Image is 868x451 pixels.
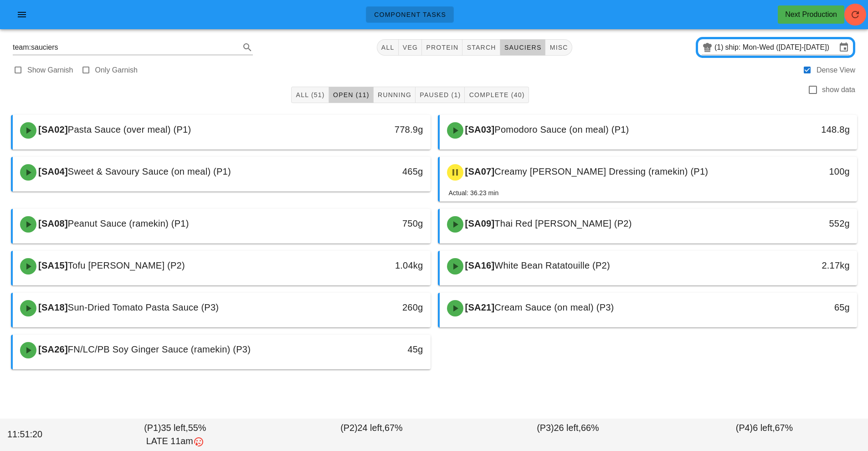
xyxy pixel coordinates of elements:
[36,302,68,312] span: [SA18]
[494,124,629,135] span: Pomodoro Sauce (on meal) (P1)
[757,164,850,179] div: 100g
[377,39,399,56] button: All
[416,87,465,103] button: Paused (1)
[330,258,423,273] div: 1.04kg
[757,258,850,273] div: 2.17kg
[402,44,418,51] span: veg
[465,87,529,103] button: Complete (40)
[666,420,863,450] div: (P4) 67%
[757,216,850,231] div: 552g
[822,85,855,94] label: show data
[330,300,423,315] div: 260g
[714,43,725,52] div: (1)
[329,87,374,103] button: Open (11)
[68,302,219,312] span: Sun-Dried Tomato Pasta Sauce (P3)
[36,166,68,176] span: [SA04]
[330,216,423,231] div: 750g
[463,218,495,228] span: [SA09]
[68,344,251,354] span: FN/LC/PB Soy Ginger Sauce (ramekin) (P3)
[757,122,850,137] div: 148.8g
[468,91,524,98] span: Complete (40)
[79,435,272,448] div: LATE 11am
[95,66,138,75] label: Only Garnish
[36,260,68,270] span: [SA15]
[494,302,614,312] span: Cream Sauce (on meal) (P3)
[466,44,496,51] span: starch
[366,6,454,23] a: Component Tasks
[785,9,837,20] div: Next Production
[68,260,185,270] span: Tofu [PERSON_NAME] (P2)
[494,218,632,228] span: Thai Red [PERSON_NAME] (P2)
[757,300,850,315] div: 65g
[494,166,708,176] span: Creamy [PERSON_NAME] Dressing (ramekin) (P1)
[77,420,273,450] div: (P1) 55%
[333,91,370,98] span: Open (11)
[753,423,775,433] span: 6 left,
[470,420,666,450] div: (P3) 66%
[381,44,395,51] span: All
[374,11,446,18] span: Component Tasks
[463,260,495,270] span: [SA16]
[426,44,458,51] span: protein
[817,66,855,75] label: Dense View
[545,39,572,56] button: misc
[330,342,423,357] div: 45g
[68,166,231,176] span: Sweet & Savoury Sauce (on meal) (P1)
[549,44,568,51] span: misc
[68,218,189,228] span: Peanut Sauce (ramekin) (P1)
[463,302,495,312] span: [SA21]
[494,260,610,270] span: White Bean Ratatouille (P2)
[36,124,68,135] span: [SA02]
[5,426,77,443] div: 11:51:20
[68,124,191,135] span: Pasta Sauce (over meal) (P1)
[377,91,411,98] span: Running
[419,91,461,98] span: Paused (1)
[422,39,462,56] button: protein
[36,344,68,354] span: [SA26]
[273,420,470,450] div: (P2) 67%
[374,87,416,103] button: Running
[291,87,329,103] button: All (51)
[449,188,499,198] div: Actual: 36.23 min
[330,164,423,179] div: 465g
[358,423,385,433] span: 24 left,
[463,124,495,135] span: [SA03]
[504,44,542,51] span: sauciers
[399,39,422,56] button: veg
[36,218,68,228] span: [SA08]
[463,166,495,176] span: [SA07]
[554,423,581,433] span: 26 left,
[462,39,500,56] button: starch
[27,66,73,75] label: Show Garnish
[295,91,324,98] span: All (51)
[500,39,546,56] button: sauciers
[161,423,188,433] span: 35 left,
[330,122,423,137] div: 778.9g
